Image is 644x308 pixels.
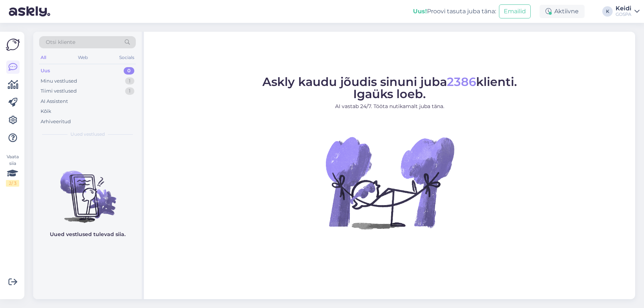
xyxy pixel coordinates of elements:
div: 1 [125,87,134,95]
div: Proovi tasuta juba täna: [413,7,496,16]
img: No chats [33,158,142,224]
img: No Chat active [323,116,456,249]
div: AI Assistent [41,98,68,105]
div: Web [76,53,89,62]
div: Minu vestlused [41,77,77,85]
div: K [602,6,613,17]
p: Uued vestlused tulevad siia. [50,231,125,238]
div: Kõik [41,108,51,115]
div: 1 [125,77,134,85]
div: Socials [118,53,136,62]
div: GOSPA [616,11,631,17]
div: Uus [41,67,50,75]
span: Otsi kliente [46,38,75,46]
div: 0 [124,67,134,75]
b: Uus! [413,8,427,15]
span: Askly kaudu jõudis sinuni juba klienti. Igaüks loeb. [262,75,517,101]
button: Emailid [499,4,531,18]
div: Keidi [616,6,631,11]
p: AI vastab 24/7. Tööta nutikamalt juba täna. [262,103,517,110]
div: Vaata siia [6,153,19,187]
img: Askly Logo [6,38,20,52]
a: KeidiGOSPA [616,6,640,17]
div: 2 / 3 [6,180,19,187]
div: Aktiivne [540,5,585,18]
span: Uued vestlused [70,131,105,138]
div: Arhiveeritud [41,118,71,125]
div: Tiimi vestlused [41,87,77,95]
span: 2386 [447,75,476,89]
div: All [39,53,48,62]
